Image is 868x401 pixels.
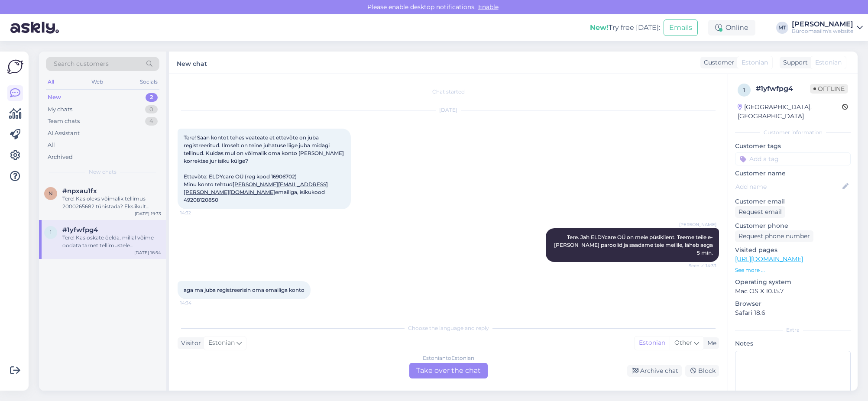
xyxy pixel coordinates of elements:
[735,287,851,296] p: Mac OS X 10.15.7
[735,169,851,178] p: Customer name
[704,339,716,348] div: Me
[627,365,682,377] div: Archive chat
[792,21,853,28] div: [PERSON_NAME]
[178,339,201,348] div: Visitor
[178,88,719,96] div: Chat started
[7,58,23,75] img: Askly Logo
[792,28,853,35] div: Büroomaailm's website
[146,93,158,102] div: 2
[735,278,851,287] p: Operating system
[635,336,670,349] div: Estonian
[89,168,117,176] span: New chats
[423,354,474,362] div: Estonian to Estonian
[815,58,842,67] span: Estonian
[180,210,213,216] span: 14:32
[738,103,842,121] div: [GEOGRAPHIC_DATA], [GEOGRAPHIC_DATA]
[476,3,501,11] span: Enable
[145,105,158,114] div: 0
[700,58,734,67] div: Customer
[685,365,719,377] div: Block
[554,234,714,256] span: Tere. Jah ELDYcare OÜ on meie püsiklient. Teeme teile e-[PERSON_NAME] paroolid ja saadame teie me...
[590,23,660,33] div: Try free [DATE]:
[48,105,72,114] div: My chats
[184,134,345,203] span: Tere! Saan kontot tehes veateate et ettevõte on juba registreeritud. Ilmselt on teine juhatuse li...
[145,117,158,126] div: 4
[679,221,716,228] span: [PERSON_NAME]
[735,339,851,348] p: Notes
[134,249,161,256] div: [DATE] 16:54
[776,22,788,34] div: MT
[54,59,109,68] span: Search customers
[735,129,851,136] div: Customer information
[46,76,56,87] div: All
[708,20,755,36] div: Online
[48,93,61,102] div: New
[735,255,803,263] a: [URL][DOMAIN_NAME]
[62,234,161,249] div: Tere! Kas oskate öelda, millal võime oodata tarnet tellimustele 2000265473 ja 2000265512?
[735,299,851,308] p: Browser
[62,226,98,234] span: #1yfwfpg4
[780,58,808,67] div: Support
[62,187,97,195] span: #npxau1fx
[135,210,161,217] div: [DATE] 19:33
[50,229,52,236] span: 1
[48,141,55,149] div: All
[735,142,851,151] p: Customer tags
[90,76,105,87] div: Web
[684,262,716,269] span: Seen ✓ 14:33
[742,58,768,67] span: Estonian
[735,152,851,165] input: Add a tag
[180,300,213,306] span: 14:34
[792,21,863,35] a: [PERSON_NAME]Büroomaailm's website
[756,84,810,94] div: # 1yfwfpg4
[178,106,719,114] div: [DATE]
[735,308,851,317] p: Safari 18.6
[674,339,692,346] span: Other
[735,221,851,230] p: Customer phone
[409,363,488,378] div: Take over the chat
[184,287,304,293] span: aga ma juba registreerisin oma emailiga konto
[735,326,851,334] div: Extra
[138,76,159,87] div: Socials
[48,117,80,126] div: Team chats
[208,338,235,348] span: Estonian
[735,246,851,255] p: Visited pages
[664,19,698,36] button: Emails
[810,84,848,94] span: Offline
[590,23,609,32] b: New!
[735,206,785,218] div: Request email
[49,190,53,197] span: n
[177,57,207,68] label: New chat
[735,197,851,206] p: Customer email
[62,195,161,210] div: Tere! Kas oleks võimalik tellimus 2000265682 tühistada? Ekslikult tellisin selle etiketirulli.
[735,182,841,191] input: Add name
[48,153,73,162] div: Archived
[48,129,80,138] div: AI Assistant
[735,230,813,242] div: Request phone number
[743,87,745,93] span: 1
[184,181,328,195] a: [PERSON_NAME][EMAIL_ADDRESS][PERSON_NAME][DOMAIN_NAME]
[178,324,719,332] div: Choose the language and reply
[735,266,851,274] p: See more ...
